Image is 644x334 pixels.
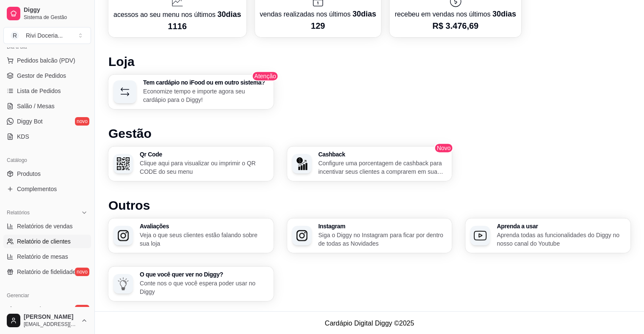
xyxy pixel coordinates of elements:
div: Catálogo [3,153,91,167]
span: Sistema de Gestão [24,14,88,21]
a: Produtos [3,167,91,181]
h1: Gestão [108,126,630,141]
a: Salão / Mesas [3,99,91,113]
button: Qr CodeQr CodeClique aqui para visualizar ou imprimir o QR CODE do seu menu [108,146,274,181]
h3: Qr Code [140,151,268,157]
h3: Cashback [318,151,447,157]
span: [PERSON_NAME] [24,313,77,321]
img: Instagram [296,229,308,242]
h3: Avaliações [140,223,268,229]
img: Aprenda a usar [474,229,486,242]
p: Conte nos o que você espera poder usar no Diggy [140,279,268,296]
p: Veja o que seus clientes estão falando sobre sua loja [140,231,268,248]
div: Rivi Doceria ... [26,31,63,40]
span: Gestor de Pedidos [17,71,66,80]
span: 30 dias [217,10,241,19]
a: KDS [3,130,91,143]
span: Diggy Bot [17,117,43,126]
h3: O que você quer ver no Diggy? [140,271,268,277]
a: Entregadoresnovo [3,302,91,316]
span: [EMAIL_ADDRESS][DOMAIN_NAME] [24,321,77,328]
h3: Aprenda a usar [497,223,625,229]
p: 129 [260,20,376,32]
button: AvaliaçõesAvaliaçõesVeja o que seus clientes estão falando sobre sua loja [108,218,274,253]
h1: Loja [108,54,630,69]
div: Gerenciar [3,289,91,302]
span: Lista de Pedidos [17,87,61,95]
p: Economize tempo e importe agora seu cardápio para o Diggy! [143,87,268,104]
p: acessos ao seu menu nos últimos [113,8,241,20]
span: Relatórios de vendas [17,222,73,230]
span: Pedidos balcão (PDV) [17,56,75,65]
img: O que você quer ver no Diggy? [117,277,130,290]
span: R [11,31,19,40]
span: Salão / Mesas [17,102,55,110]
a: Diggy Botnovo [3,115,91,128]
a: Lista de Pedidos [3,84,91,98]
button: Tem cardápio no iFood ou em outro sistema?Economize tempo e importe agora seu cardápio para o Diggy! [108,74,274,109]
span: 30 dias [492,10,516,18]
a: Complementos [3,182,91,196]
a: Relatórios de vendas [3,219,91,233]
a: Relatório de fidelidadenovo [3,265,91,279]
a: DiggySistema de Gestão [3,3,91,24]
span: Relatório de clientes [17,237,71,246]
p: Siga o Diggy no Instagram para ficar por dentro de todas as Novidades [318,231,447,248]
span: Entregadores [17,305,53,313]
p: Aprenda todas as funcionalidades do Diggy no nosso canal do Youtube [497,231,625,248]
img: Avaliações [117,229,130,242]
button: Aprenda a usarAprenda a usarAprenda todas as funcionalidades do Diggy no nosso canal do Youtube [465,218,630,253]
span: Diggy [24,6,88,14]
p: R$ 3.476,69 [395,20,516,32]
button: InstagramInstagramSiga o Diggy no Instagram para ficar por dentro de todas as Novidades [287,218,452,253]
h1: Outros [108,198,630,213]
a: Relatório de clientes [3,235,91,248]
span: Complementos [17,185,57,193]
button: CashbackCashbackConfigure uma porcentagem de cashback para incentivar seus clientes a comprarem e... [287,146,452,181]
button: [PERSON_NAME][EMAIL_ADDRESS][DOMAIN_NAME] [3,310,91,331]
span: Relatório de mesas [17,252,68,261]
a: Relatório de mesas [3,250,91,263]
p: vendas realizadas nos últimos [260,8,376,20]
a: Gestor de Pedidos [3,69,91,82]
p: recebeu em vendas nos últimos [395,8,516,20]
p: Configure uma porcentagem de cashback para incentivar seus clientes a comprarem em sua loja [318,159,447,176]
span: Relatório de fidelidade [17,268,76,276]
button: Pedidos balcão (PDV) [3,54,91,67]
span: Relatórios [7,209,30,216]
p: 1116 [113,20,241,32]
p: Clique aqui para visualizar ou imprimir o QR CODE do seu menu [140,159,268,176]
h3: Instagram [318,223,447,229]
img: Cashback [296,157,308,170]
h3: Tem cardápio no iFood ou em outro sistema? [143,79,268,85]
button: O que você quer ver no Diggy?O que você quer ver no Diggy?Conte nos o que você espera poder usar ... [108,266,274,301]
span: Produtos [17,170,41,178]
span: Atenção [252,71,279,81]
span: Novo [434,143,453,153]
button: Select a team [3,27,91,44]
span: KDS [17,132,29,141]
span: 30 dias [352,10,376,18]
img: Qr Code [117,157,130,170]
